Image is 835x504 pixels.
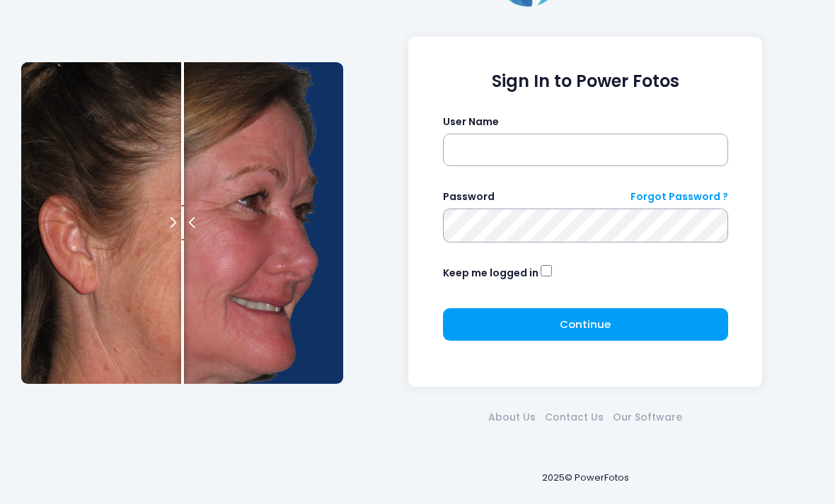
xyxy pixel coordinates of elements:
button: Continue [443,308,728,341]
a: Contact Us [541,410,609,425]
a: Our Software [609,410,687,425]
a: Forgot Password ? [630,189,728,204]
label: Password [443,189,495,204]
span: Continue [560,317,611,332]
label: User Name [443,115,499,129]
label: Keep me logged in [443,266,539,281]
a: About Us [484,410,541,425]
h1: Sign In to Power Fotos [443,71,728,92]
